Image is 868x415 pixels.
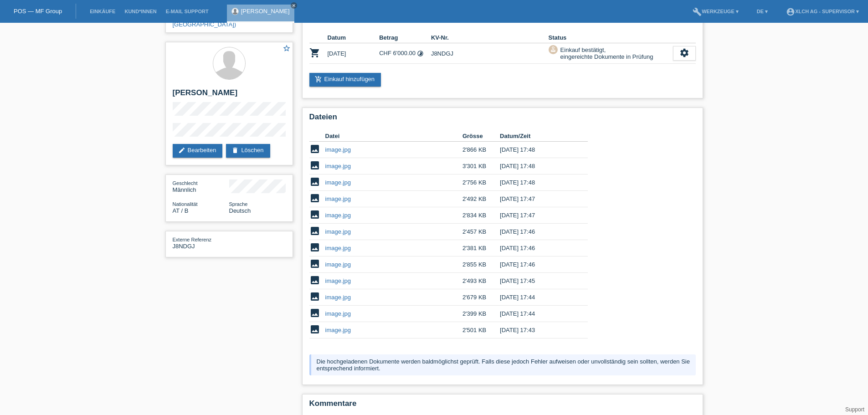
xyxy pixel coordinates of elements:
[178,147,185,154] i: edit
[325,277,351,284] a: image.jpg
[431,32,549,43] th: KV-Nr.
[309,73,381,87] a: add_shopping_cartEinkauf hinzufügen
[309,399,696,413] h2: Kommentare
[500,256,575,273] td: [DATE] 17:46
[325,294,351,301] a: image.jpg
[325,146,351,153] a: image.jpg
[282,44,291,54] a: star_border
[462,273,500,289] td: 2'493 KB
[173,236,229,250] div: J8NDGJ
[462,131,500,142] th: Grösse
[173,207,189,214] span: Österreich / B / 01.11.2019
[500,142,575,158] td: [DATE] 17:48
[500,306,575,322] td: [DATE] 17:44
[309,209,320,220] i: image
[379,43,431,64] td: CHF 6'000.00
[462,174,500,191] td: 2'756 KB
[462,224,500,240] td: 2'457 KB
[558,45,653,61] div: Einkauf bestätigt, eingereichte Dokumente in Prüfung
[291,2,297,9] a: close
[379,32,431,43] th: Betrag
[292,3,296,8] i: close
[786,7,795,16] i: account_circle
[309,324,320,335] i: image
[309,275,320,286] i: image
[173,201,198,207] span: Nationalität
[325,195,351,202] a: image.jpg
[309,225,320,236] i: image
[462,306,500,322] td: 2'399 KB
[325,327,351,333] a: image.jpg
[500,131,575,142] th: Datum/Zeit
[309,193,320,204] i: image
[500,158,575,174] td: [DATE] 17:48
[309,291,320,302] i: image
[500,273,575,289] td: [DATE] 17:45
[752,9,772,14] a: DE ▾
[462,158,500,174] td: 3'301 KB
[309,160,320,171] i: image
[309,113,696,126] h2: Dateien
[431,43,549,64] td: J8NDGJ
[229,207,251,214] span: Deutsch
[462,191,500,207] td: 2'492 KB
[549,32,673,43] th: Status
[173,144,223,158] a: editBearbeiten
[173,179,229,193] div: Männlich
[85,9,120,14] a: Einkäufe
[845,406,864,413] a: Support
[693,7,702,16] i: build
[309,143,320,154] i: image
[328,32,380,43] th: Datum
[315,76,322,83] i: add_shopping_cart
[500,224,575,240] td: [DATE] 17:46
[325,212,351,219] a: image.jpg
[173,88,286,102] h2: [PERSON_NAME]
[309,354,696,375] div: Die hochgeladenen Dokumente werden baldmöglichst geprüft. Falls diese jedoch Fehler aufweisen ode...
[309,307,320,318] i: image
[462,207,500,224] td: 2'834 KB
[229,201,248,207] span: Sprache
[325,261,351,268] a: image.jpg
[325,245,351,251] a: image.jpg
[282,44,291,52] i: star_border
[679,48,689,58] i: settings
[688,9,743,14] a: buildWerkzeuge ▾
[325,179,351,186] a: image.jpg
[325,310,351,317] a: image.jpg
[161,9,213,14] a: E-Mail Support
[231,147,239,154] i: delete
[781,9,863,14] a: account_circleXLCH AG - Supervisor ▾
[462,322,500,338] td: 2'501 KB
[325,163,351,169] a: image.jpg
[500,174,575,191] td: [DATE] 17:48
[462,142,500,158] td: 2'866 KB
[309,258,320,269] i: image
[500,289,575,306] td: [DATE] 17:44
[309,176,320,187] i: image
[226,144,270,158] a: deleteLöschen
[241,8,290,15] a: [PERSON_NAME]
[14,8,62,15] a: POS — MF Group
[500,207,575,224] td: [DATE] 17:47
[550,46,556,52] i: approval
[500,240,575,256] td: [DATE] 17:46
[500,191,575,207] td: [DATE] 17:47
[173,237,212,242] span: Externe Referenz
[120,9,161,14] a: Kund*innen
[462,289,500,306] td: 2'679 KB
[328,43,380,64] td: [DATE]
[173,180,198,186] span: Geschlecht
[500,322,575,338] td: [DATE] 17:43
[309,47,320,58] i: POSP00028400
[417,50,424,57] i: Fixe Raten - Zinsübernahme durch Händler (36 Raten) (36 Raten)
[309,242,320,253] i: image
[462,240,500,256] td: 2'381 KB
[325,131,462,142] th: Datei
[325,228,351,235] a: image.jpg
[462,256,500,273] td: 2'855 KB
